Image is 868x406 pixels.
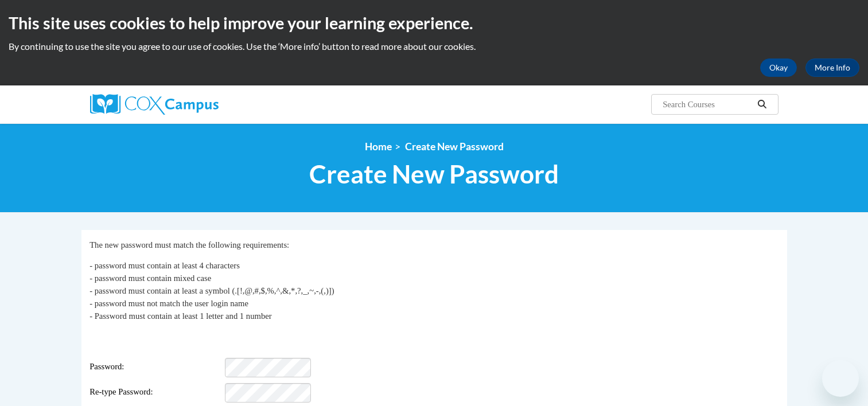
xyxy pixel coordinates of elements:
h2: This site uses cookies to help improve your learning experience. [9,11,859,34]
a: More Info [805,58,859,77]
span: Create New Password [309,159,559,189]
iframe: Button to launch messaging window [822,360,859,397]
img: Cox Campus [90,94,219,115]
input: Search Courses [661,97,753,111]
span: Password: [89,361,223,373]
a: Home [365,140,392,153]
span: Re-type Password: [89,386,223,399]
span: - password must contain at least 4 characters - password must contain mixed case - password must ... [89,261,334,321]
button: Search [753,97,770,111]
button: Okay [760,58,797,77]
p: By continuing to use the site you agree to our use of cookies. Use the ‘More info’ button to read... [9,40,859,53]
a: Cox Campus [90,94,308,115]
span: The new password must match the following requirements: [89,240,289,249]
span: Create New Password [405,140,504,153]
